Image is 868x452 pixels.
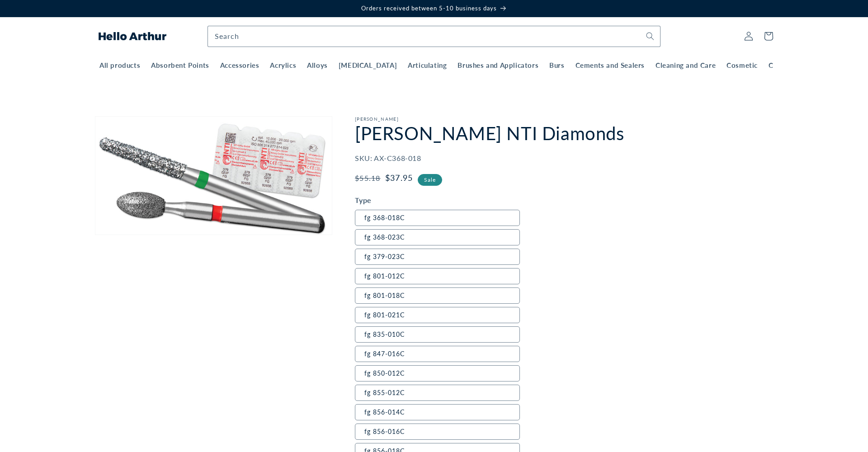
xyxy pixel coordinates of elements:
label: fg 368-023C [355,229,520,245]
label: fg 850-012C [355,365,520,381]
a: Articulating [402,56,452,70]
label: fg 847-016C [355,346,520,362]
label: fg 855-012C [355,385,520,401]
a: Accessories [215,56,265,70]
a: Acrylics [264,56,302,70]
a: Cements and Sealers [570,56,650,70]
label: fg 368-018C [355,210,520,226]
span: Burs [549,61,564,70]
button: Search [640,26,660,46]
label: fg 801-012C [355,268,520,284]
span: Crowns [769,61,794,70]
span: Acrylics [270,61,296,70]
span: Cleaning and Care [656,61,716,70]
a: Absorbent Points [146,56,215,70]
a: Cleaning and Care [650,56,721,70]
s: $55.18 [355,174,381,182]
a: Burs [544,56,570,70]
img: Hello Arthur logo [99,32,166,40]
span: Articulating [408,61,447,70]
span: $37.95 [385,172,413,184]
span: Brushes and Applicators [458,61,538,70]
a: Cosmetic [721,56,763,70]
span: [MEDICAL_DATA] [339,61,397,70]
span: Cements and Sealers [576,61,645,70]
span: SKU: AX-C368-018 [355,154,421,162]
span: All products [99,61,140,70]
label: fg 856-014C [355,404,520,420]
p: [PERSON_NAME] [355,116,773,122]
label: fg 835-010C [355,326,520,343]
a: Crowns [763,56,799,70]
span: Accessories [220,61,259,70]
media-gallery: Gallery Viewer [95,116,332,240]
a: Brushes and Applicators [452,56,544,70]
label: fg 801-018C [355,287,520,304]
label: fg 856-016C [355,424,520,440]
a: Alloys [302,56,333,70]
h1: [PERSON_NAME] NTI Diamonds [355,122,773,145]
label: fg 801-021C [355,307,520,323]
span: Alloys [307,61,328,70]
a: All products [94,56,146,70]
a: [MEDICAL_DATA] [333,56,402,70]
span: Cosmetic [726,61,758,70]
legend: Type [355,195,373,206]
span: Absorbent Points [151,61,209,70]
label: fg 379-023C [355,249,520,265]
span: Sale [418,174,442,186]
p: Orders received between 5-10 business days [9,5,859,12]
